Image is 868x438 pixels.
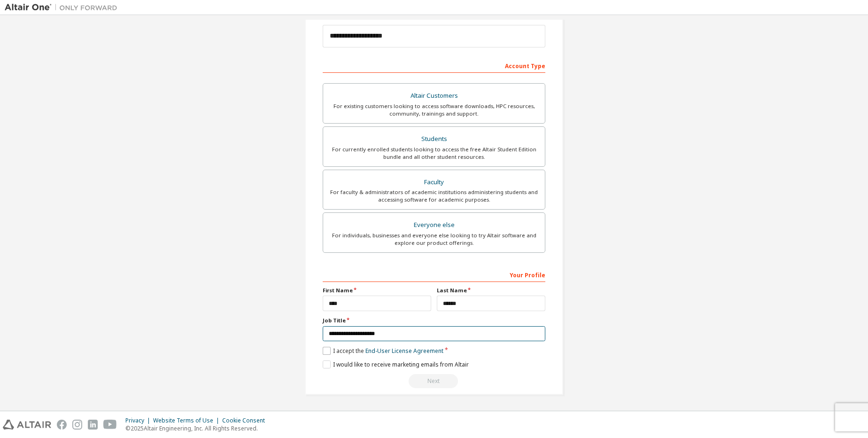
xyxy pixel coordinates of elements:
img: Altair One [5,3,122,12]
div: For currently enrolled students looking to access the free Altair Student Edition bundle and all ... [329,146,539,161]
div: Everyone else [329,219,539,232]
div: For existing customers looking to access software downloads, HPC resources, community, trainings ... [329,102,539,117]
div: Read and acccept EULA to continue [323,374,545,388]
label: Job Title [323,317,545,324]
img: facebook.svg [57,420,67,430]
div: Account Type [323,58,545,73]
label: I accept the [323,347,443,355]
label: I would like to receive marketing emails from Altair [323,360,469,368]
a: End-User License Agreement [365,347,443,355]
p: © 2025 Altair Engineering, Inc. All Rights Reserved. [125,424,271,432]
img: altair_logo.svg [3,420,51,430]
div: Cookie Consent [222,417,271,424]
img: instagram.svg [72,420,82,430]
div: For faculty & administrators of academic institutions administering students and accessing softwa... [329,188,539,203]
div: Faculty [329,176,539,189]
img: linkedin.svg [88,420,98,430]
div: Altair Customers [329,89,539,102]
img: youtube.svg [103,420,117,430]
label: Last Name [437,287,545,294]
div: Your Profile [323,267,545,282]
div: Students [329,133,539,146]
div: Privacy [125,417,153,424]
div: Website Terms of Use [153,417,222,424]
label: First Name [323,287,431,294]
div: For individuals, businesses and everyone else looking to try Altair software and explore our prod... [329,232,539,247]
